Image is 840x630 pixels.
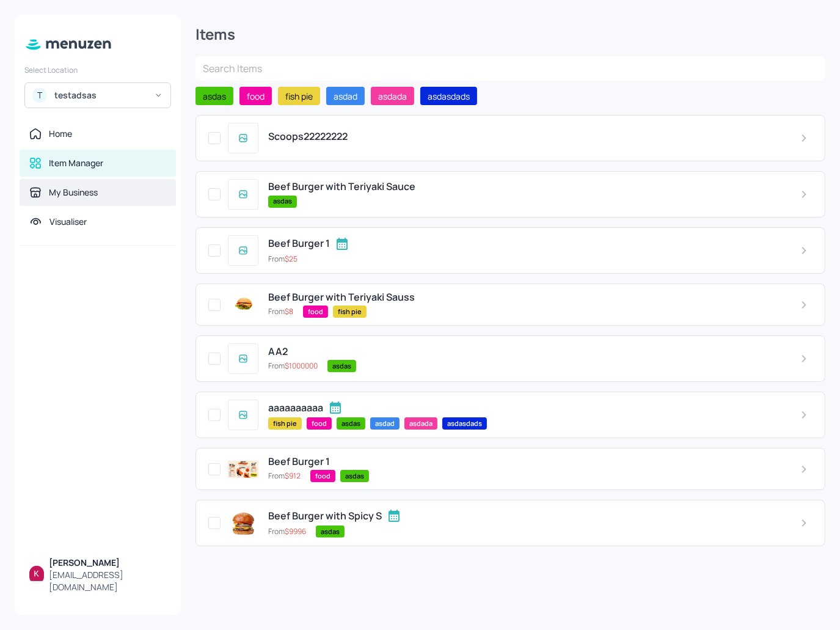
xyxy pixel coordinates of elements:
[285,471,301,481] span: $ 912
[195,24,235,44] div: Items
[268,471,301,482] p: From
[329,90,362,103] span: asdad
[285,254,298,264] span: $ 25
[49,186,98,199] div: My Business
[49,128,72,140] div: Home
[328,400,343,415] div: Schedule item
[268,526,306,537] p: From
[268,131,348,142] span: Scoops22222222
[268,402,323,414] span: aaaaaaaaaa
[278,87,320,105] div: fish pie
[32,88,47,103] div: T
[268,254,298,265] p: From
[442,419,487,429] span: asdasdads
[24,65,171,75] div: Select Location
[268,510,382,522] span: Beef Burger with Spicy S
[268,346,288,357] span: AA2
[423,90,475,103] span: asdasdads
[285,526,306,537] span: $ 9996
[337,419,365,429] span: asdas
[268,196,297,207] span: asdas
[29,566,44,581] img: ALm5wu0uMJs5_eqw6oihenv1OotFdBXgP3vgpp2z_jxl=s96-c
[49,569,166,593] div: [EMAIL_ADDRESS][DOMAIN_NAME]
[370,419,400,429] span: asdad
[49,557,166,569] div: [PERSON_NAME]
[387,508,401,523] div: Schedule item
[333,307,367,317] span: fish pie
[228,295,258,315] img: 2024-12-17-173445474397170h6grhszde.png
[285,306,293,317] span: $ 8
[198,90,231,103] span: asdas
[268,238,330,249] span: Beef Burger 1
[268,291,415,303] span: Beef Burger with Teriyaki Sauss
[303,307,328,317] span: food
[228,508,258,538] img: 2024-12-17-1734453368611tzbgtw1eubn.png
[49,157,103,169] div: Item Manager
[195,87,233,105] div: asdas
[316,527,345,537] span: asdas
[307,419,332,429] span: food
[280,90,318,103] span: fish pie
[340,471,369,482] span: asdas
[195,56,825,81] input: Search Items
[49,216,87,228] div: Visualiser
[310,471,335,482] span: food
[420,87,477,105] div: asdasdads
[228,461,258,478] img: 2024-12-17-1734453643227bwmcfmlex2m.png
[239,87,272,105] div: food
[54,89,147,101] div: testadsas
[285,361,318,371] span: $ 1000000
[268,306,293,317] p: From
[327,361,356,372] span: asdas
[326,87,365,105] div: asdad
[268,181,415,192] span: Beef Burger with Teriyaki Sauce
[335,236,349,251] div: Schedule item
[404,419,437,429] span: asdada
[373,90,412,103] span: asdada
[268,361,318,372] p: From
[242,90,269,103] span: food
[268,419,302,429] span: fish pie
[268,456,330,467] span: Beef Burger 1
[371,87,414,105] div: asdada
